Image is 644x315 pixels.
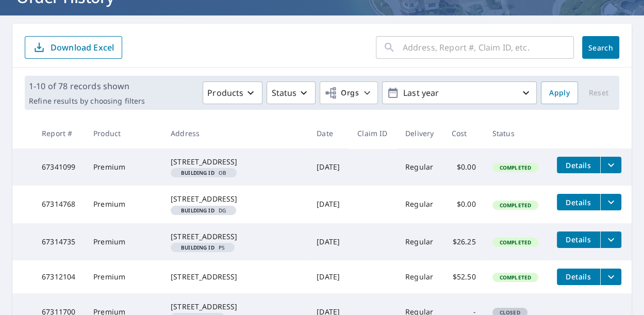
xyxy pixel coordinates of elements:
[443,260,484,293] td: $52.50
[557,231,600,248] button: detailsBtn-67314735
[443,186,484,223] td: $0.00
[308,223,349,260] td: [DATE]
[207,87,243,99] p: Products
[382,81,537,104] button: Last year
[51,42,114,53] p: Download Excel
[582,36,619,59] button: Search
[175,245,230,250] span: PS
[397,118,443,148] th: Delivery
[563,197,594,207] span: Details
[85,186,162,223] td: Premium
[171,157,300,167] div: [STREET_ADDRESS]
[397,260,443,293] td: Regular
[308,260,349,293] td: [DATE]
[85,148,162,186] td: Premium
[397,148,443,186] td: Regular
[349,118,397,148] th: Claim ID
[563,272,594,281] span: Details
[320,81,378,104] button: Orgs
[181,245,214,250] em: Building ID
[171,194,300,204] div: [STREET_ADDRESS]
[549,87,570,100] span: Apply
[399,84,520,102] p: Last year
[29,96,145,106] p: Refine results by choosing filters
[175,208,232,213] span: DG
[600,231,621,248] button: filesDropdownBtn-67314735
[162,118,308,148] th: Address
[443,223,484,260] td: $26.25
[484,118,549,148] th: Status
[563,235,594,244] span: Details
[324,87,359,100] span: Orgs
[443,118,484,148] th: Cost
[308,186,349,223] td: [DATE]
[34,223,85,260] td: 67314735
[181,208,214,213] em: Building ID
[563,160,594,170] span: Details
[29,80,145,92] p: 1-10 of 78 records shown
[600,194,621,210] button: filesDropdownBtn-67314768
[493,202,537,209] span: Completed
[203,81,262,104] button: Products
[397,223,443,260] td: Regular
[34,186,85,223] td: 67314768
[267,81,316,104] button: Status
[397,186,443,223] td: Regular
[175,170,233,175] span: OB
[443,148,484,186] td: $0.00
[271,87,296,99] p: Status
[493,239,537,246] span: Completed
[557,157,600,173] button: detailsBtn-67341099
[171,231,300,242] div: [STREET_ADDRESS]
[308,148,349,186] td: [DATE]
[171,302,300,312] div: [STREET_ADDRESS]
[34,260,85,293] td: 67312104
[600,269,621,285] button: filesDropdownBtn-67312104
[85,260,162,293] td: Premium
[25,36,122,59] button: Download Excel
[85,223,162,260] td: Premium
[34,118,85,148] th: Report #
[493,274,537,281] span: Completed
[557,194,600,210] button: detailsBtn-67314768
[85,118,162,148] th: Product
[541,81,578,104] button: Apply
[181,170,214,175] em: Building ID
[493,164,537,171] span: Completed
[403,33,574,62] input: Address, Report #, Claim ID, etc.
[34,148,85,186] td: 67341099
[308,118,349,148] th: Date
[557,269,600,285] button: detailsBtn-67312104
[590,43,611,53] span: Search
[600,157,621,173] button: filesDropdownBtn-67341099
[171,272,300,282] div: [STREET_ADDRESS]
